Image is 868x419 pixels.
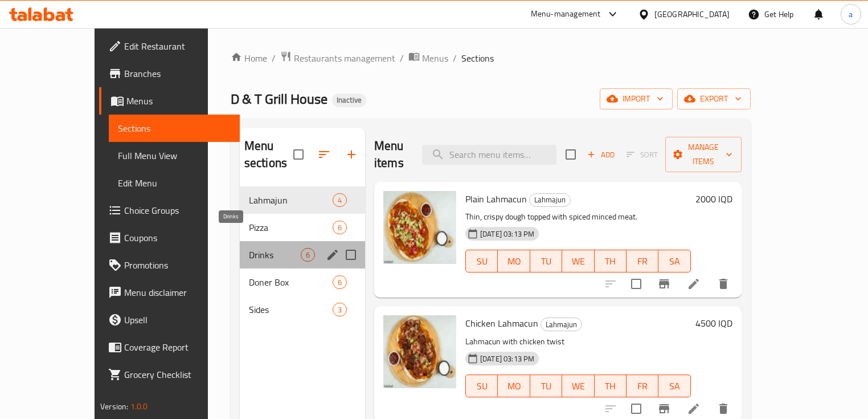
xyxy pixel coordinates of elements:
a: Promotions [99,251,240,279]
div: Doner Box6 [240,269,365,296]
span: Add [586,148,616,161]
span: Select all sections [286,143,310,166]
span: Sections [461,51,494,65]
span: 4 [333,195,346,206]
div: items [333,275,347,289]
button: WE [562,250,594,272]
span: import [609,92,664,106]
h6: 4500 IQD [695,315,732,331]
a: Branches [99,60,240,87]
button: SU [465,375,498,397]
span: Pizza [249,221,333,234]
button: delete [710,270,737,298]
span: Manage items [674,140,732,169]
span: Inactive [332,95,366,105]
span: a [849,8,853,21]
span: FR [631,378,654,394]
span: TH [599,253,622,270]
a: Edit Restaurant [99,32,240,60]
button: TH [595,375,627,397]
button: TU [530,375,562,397]
span: Promotions [124,258,231,272]
span: Drinks [249,248,301,262]
span: Upsell [124,313,231,327]
span: [DATE] 03:13 PM [476,229,539,239]
p: Lahmacun with chicken twist [465,335,691,349]
span: Lahmajun [530,193,570,206]
h6: 2000 IQD [695,191,732,207]
span: FR [631,253,654,270]
nav: Menu sections [240,182,365,328]
button: Manage items [665,137,742,172]
a: Choice Groups [99,197,240,224]
button: WE [562,375,594,397]
a: Coverage Report [99,333,240,361]
button: Add section [338,141,365,168]
span: Doner Box [249,275,333,289]
div: items [333,303,347,316]
span: 6 [333,222,346,233]
span: SA [663,253,686,270]
span: Lahmajun [541,318,582,331]
span: export [686,92,742,106]
span: Full Menu View [118,149,231,162]
span: Plain Lahmacun [465,190,527,208]
a: Home [231,51,267,65]
a: Full Menu View [109,142,240,169]
span: Add item [583,146,619,164]
button: TU [530,250,562,272]
span: TU [535,253,558,270]
div: Sides [249,303,333,316]
button: edit [324,246,341,263]
input: search [422,145,556,165]
span: SU [470,253,493,270]
span: Choice Groups [124,204,231,217]
span: Coupons [124,231,231,245]
span: MO [502,253,525,270]
div: Inactive [332,93,366,107]
a: Grocery Checklist [99,361,240,388]
span: Chicken Lahmacun [465,315,538,332]
p: Thin, crispy dough topped with spiced minced meat. [465,210,691,224]
span: Restaurants management [294,51,395,65]
li: / [400,51,404,65]
div: Lahmajun [529,193,571,207]
a: Menus [99,87,240,115]
span: Sections [118,121,231,135]
span: Lahmajun [249,193,333,207]
a: Sections [109,115,240,142]
span: 1.0.0 [130,399,148,414]
span: Menu disclaimer [124,286,231,299]
span: Select to update [624,272,648,296]
h2: Menu sections [244,137,293,172]
a: Edit menu item [687,402,701,416]
button: SA [658,375,690,397]
a: Restaurants management [280,51,395,66]
div: [GEOGRAPHIC_DATA] [654,8,730,21]
span: [DATE] 03:13 PM [476,353,539,364]
button: export [677,88,751,109]
div: items [333,193,347,207]
button: MO [498,250,530,272]
div: Sides3 [240,296,365,323]
span: Menus [126,94,231,108]
span: Menus [422,51,448,65]
li: / [453,51,457,65]
span: Edit Restaurant [124,39,231,53]
span: TU [535,378,558,394]
span: Coverage Report [124,340,231,354]
span: 3 [333,304,346,315]
div: Lahmajun4 [240,186,365,214]
span: Select section first [619,146,665,164]
span: Branches [124,67,231,80]
span: SU [470,378,493,394]
button: Branch-specific-item [650,270,678,298]
button: SA [658,250,690,272]
div: Menu-management [531,7,601,21]
span: WE [567,378,589,394]
button: MO [498,375,530,397]
div: Drinks6edit [240,241,365,269]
